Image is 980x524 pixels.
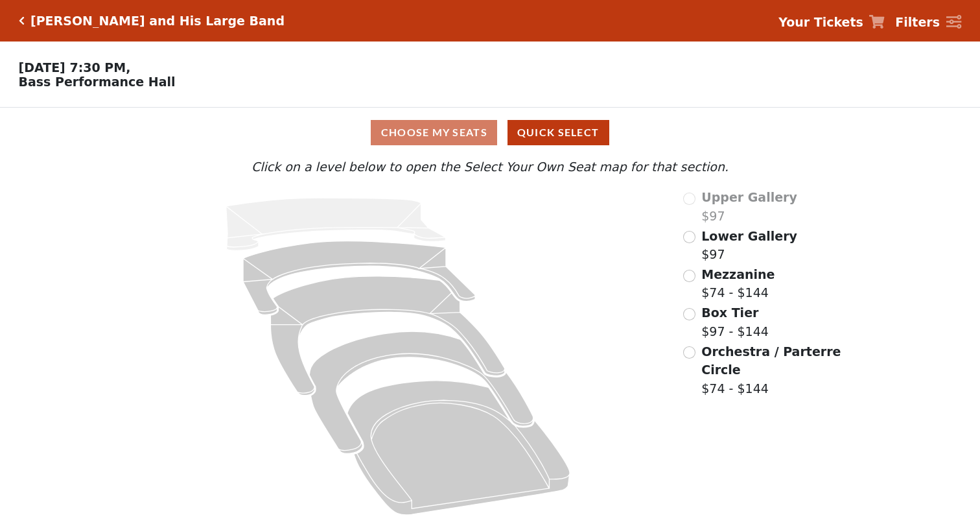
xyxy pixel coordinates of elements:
[132,158,848,176] p: Click on a level below to open the Select Your Own Seat map for that section.
[701,229,797,243] span: Lower Gallery
[701,190,797,204] span: Upper Gallery
[701,305,758,320] span: Box Tier
[226,198,446,250] path: Upper Gallery - Seats Available: 0
[778,15,863,29] strong: Your Tickets
[895,13,961,32] a: Filters
[30,14,285,29] h5: [PERSON_NAME] and His Large Band
[701,304,769,340] label: $97 - $144
[701,188,797,225] label: $97
[701,344,841,377] span: Orchestra / Parterre Circle
[19,16,25,25] a: Click here to go back to filters
[778,13,885,32] a: Your Tickets
[243,241,475,315] path: Lower Gallery - Seats Available: 206
[347,381,570,515] path: Orchestra / Parterre Circle - Seats Available: 18
[701,267,775,281] span: Mezzanine
[895,15,940,29] strong: Filters
[507,120,609,145] button: Quick Select
[701,342,843,398] label: $74 - $144
[701,265,775,302] label: $74 - $144
[701,227,797,264] label: $97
